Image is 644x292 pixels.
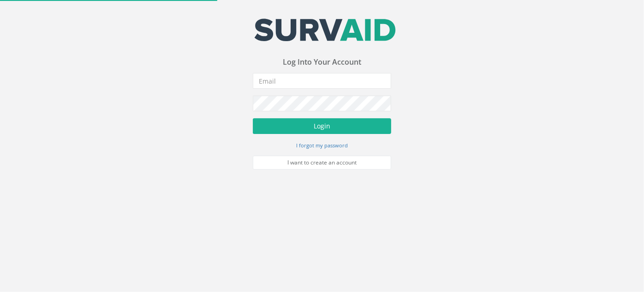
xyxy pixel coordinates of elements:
small: I forgot my password [296,142,348,149]
input: Email [253,73,391,89]
h3: Log Into Your Account [253,58,391,67]
a: I forgot my password [296,141,348,149]
a: I want to create an account [253,156,391,170]
button: Login [253,118,391,134]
